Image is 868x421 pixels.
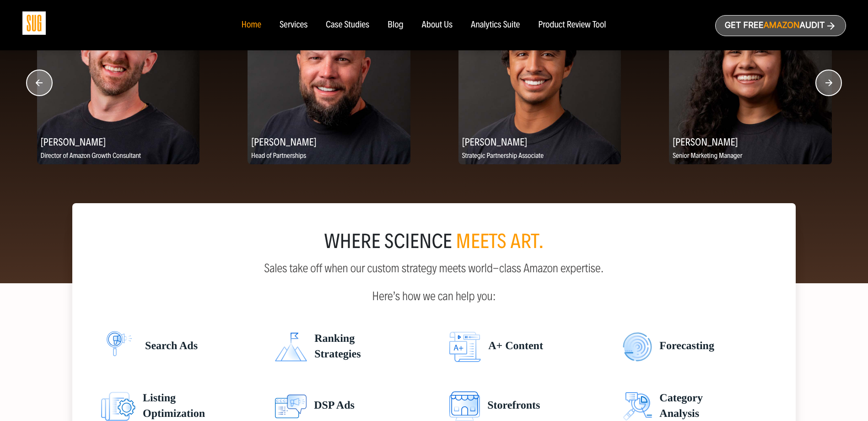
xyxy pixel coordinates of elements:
a: Product Review Tool [538,20,606,30]
span: Search Ads [138,331,198,363]
div: where science [94,232,774,251]
span: Amazon [763,21,799,30]
h2: [PERSON_NAME] [248,133,410,151]
img: Sug [22,11,46,35]
h2: [PERSON_NAME] [37,133,200,151]
img: Search ads [275,331,307,363]
span: Ranking Strategies [307,331,361,363]
h2: [PERSON_NAME] [458,133,621,151]
img: Mark Anderson, Head of Partnerships [248,1,410,164]
p: Strategic Partnership Associate [458,151,621,162]
h2: [PERSON_NAME] [669,133,832,151]
a: Services [280,20,307,30]
a: Analytics Suite [471,20,520,30]
img: Search ads [449,331,481,363]
p: Senior Marketing Manager [669,151,832,162]
img: David Allen, Director of Amazon Growth Consultant [37,1,200,164]
p: Sales take off when our custom strategy meets world-class Amazon expertise. [94,262,774,275]
a: Blog [388,20,404,30]
img: Search ads [101,331,138,363]
span: A+ Content [481,331,543,363]
a: Get freeAmazonAudit [715,15,846,36]
img: Aleksei Stojanovic, Strategic Partnership Associate [458,1,621,164]
span: Forecasting [652,331,714,363]
p: Head of Partnerships [248,151,410,162]
a: Home [241,20,261,30]
a: Case Studies [326,20,369,30]
a: About Us [422,20,453,30]
img: Search ads [623,331,652,363]
p: Director of Amazon Growth Consultant [37,151,200,162]
p: Here’s how we can help you: [94,282,774,303]
img: Adrianna Lugo, Senior Marketing Manager [669,1,832,164]
span: meets art. [456,229,544,254]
